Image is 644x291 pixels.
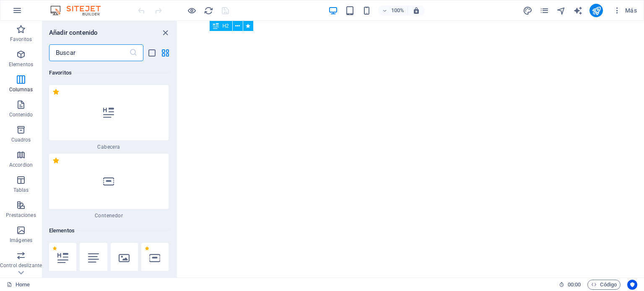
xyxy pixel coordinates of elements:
[587,280,621,290] button: Código
[9,86,33,93] p: Columnas
[49,144,169,150] span: Cabecera
[9,61,33,68] p: Elementos
[49,68,169,78] h6: Favoritos
[592,6,601,15] i: Publicar
[52,88,60,95] span: Eliminar de favoritos
[556,6,566,15] i: Navegador
[556,5,566,15] button: navigator
[522,5,532,15] button: design
[589,4,603,17] button: publish
[378,5,408,15] button: 100%
[52,246,57,251] span: Eliminar de favoritos
[7,280,30,290] a: Haz clic para cancelar la selección y doble clic para abrir páginas
[145,246,149,251] span: Eliminar de favoritos
[48,5,111,15] img: Editor Logo
[9,162,33,168] p: Accordion
[11,136,31,143] p: Cuadros
[52,157,60,164] span: Eliminar de favoritos
[539,5,549,15] button: pages
[13,187,29,193] p: Tablas
[391,5,404,15] h6: 100%
[627,280,637,290] button: Usercentrics
[160,48,170,58] button: grid-view
[147,48,157,58] button: list-view
[613,6,637,15] span: Más
[610,4,640,17] button: Más
[10,237,32,244] p: Imágenes
[540,6,549,15] i: Páginas (Ctrl+Alt+S)
[574,281,575,288] span: :
[49,44,129,61] input: Buscar
[160,28,170,38] button: close panel
[413,7,420,14] i: Al redimensionar, ajustar el nivel de zoom automáticamente para ajustarse al dispositivo elegido.
[49,212,169,219] span: Contenedor
[573,5,583,15] button: text_generator
[204,6,213,15] i: Volver a cargar página
[9,111,33,118] p: Contenido
[49,28,98,38] h6: Añadir contenido
[573,6,583,15] i: AI Writer
[222,23,229,28] span: H2
[568,280,581,290] span: 00 00
[49,85,169,150] div: Cabecera
[523,6,532,15] i: Diseño (Ctrl+Alt+Y)
[591,280,617,290] span: Código
[49,226,169,236] h6: Elementos
[559,280,581,290] h6: Tiempo de la sesión
[6,212,36,219] p: Prestaciones
[10,36,32,43] p: Favoritos
[203,5,213,15] button: reload
[49,154,169,219] div: Contenedor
